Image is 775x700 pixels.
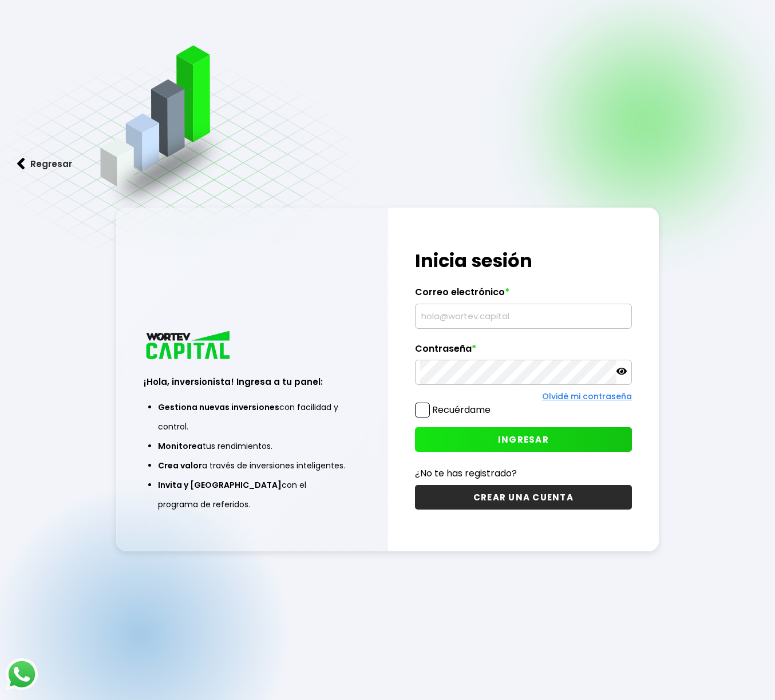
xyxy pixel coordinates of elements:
[158,440,203,452] span: Monitorea
[415,485,631,510] button: CREAR UNA CUENTA
[6,658,38,690] img: logos_whatsapp-icon.242b2217.svg
[144,329,234,363] img: logo_wortev_capital
[158,456,346,475] li: a través de inversiones inteligentes.
[415,343,631,360] label: Contraseña
[420,304,626,328] input: hola@wortev.capital
[415,427,631,452] button: INGRESAR
[415,287,631,304] label: Correo electrónico
[158,436,346,456] li: tus rendimientos.
[158,460,202,471] span: Crea valor
[415,466,631,510] a: ¿No te has registrado?CREAR UNA CUENTA
[17,158,25,170] img: flecha izquierda
[158,479,282,491] span: Invita y [GEOGRAPHIC_DATA]
[498,433,549,446] span: INGRESAR
[158,401,279,413] span: Gestiona nuevas inversiones
[415,466,631,480] p: ¿No te has registrado?
[542,391,632,402] a: Olvidé mi contraseña
[432,403,491,416] label: Recuérdame
[158,397,346,436] li: con facilidad y control.
[158,475,346,514] li: con el programa de referidos.
[144,375,360,388] h3: ¡Hola, inversionista! Ingresa a tu panel:
[415,247,631,275] h1: Inicia sesión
